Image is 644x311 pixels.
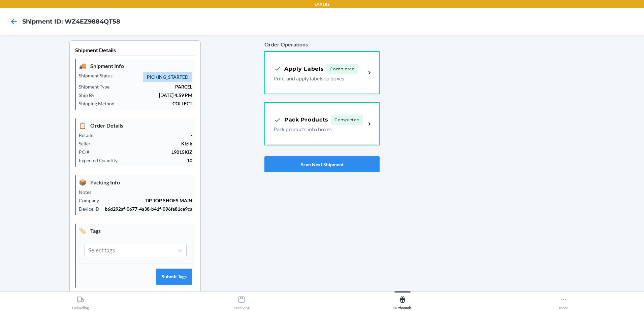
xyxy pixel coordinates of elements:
[79,140,96,147] p: Seller
[326,64,358,74] span: Completed
[123,157,192,164] p: 10
[101,132,192,139] p: -
[79,92,100,99] p: Ship By
[79,121,192,130] p: Order Details
[95,148,192,155] p: L9015KIZ
[88,246,115,255] div: Select tags
[79,157,123,164] p: Expected Quantity
[79,178,192,187] p: Packing Info
[264,102,380,145] a: Pack ProductsCompletedPack products into boxes
[79,197,104,204] p: Company
[79,226,86,235] span: 🏷️
[22,17,120,26] h4: Shipment ID: WZ4EZ9884QT58
[393,293,412,310] div: Outbounds
[264,40,380,48] p: Order Operations
[273,65,324,73] div: Apply Labels
[105,205,192,212] p: b6d292af-0677-4a38-b41f-096fa81ce9ca
[79,148,95,155] p: PO #
[72,293,89,310] div: Unloading
[233,293,250,310] div: Receiving
[100,92,192,99] p: [DATE] 4:59 PM
[331,114,363,125] span: Completed
[79,72,118,79] p: Shipment Status
[75,46,195,56] p: Shipment Details
[96,140,192,147] p: Kizik
[79,83,115,90] p: Shipment Type
[156,269,192,285] button: Submit Tags
[79,121,86,130] span: 📋
[264,51,380,94] a: Apply LabelsCompletedPrint and apply labels to boxes
[315,1,329,7] p: LAX1RS
[322,291,483,310] button: Outbounds
[120,100,192,107] p: COLLECT
[115,83,192,90] p: PARCEL
[79,61,192,70] p: Shipment Info
[273,125,360,133] p: Pack products into boxes
[79,61,86,70] span: 🚚
[483,291,644,310] button: More
[79,178,86,187] span: 📦
[79,205,105,212] p: Device ID
[79,226,192,235] p: Tags
[559,293,568,310] div: More
[264,156,380,172] button: Scan Next Shipment
[161,291,322,310] button: Receiving
[143,72,192,82] span: PICKING_STARTED
[273,74,360,82] p: Print and apply labels to boxes
[79,188,97,196] p: Notes
[104,197,192,204] p: TIP TOP SHOES MAIN
[79,100,120,107] p: Shipping Method
[79,132,101,139] p: Retailer
[273,116,328,124] div: Pack Products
